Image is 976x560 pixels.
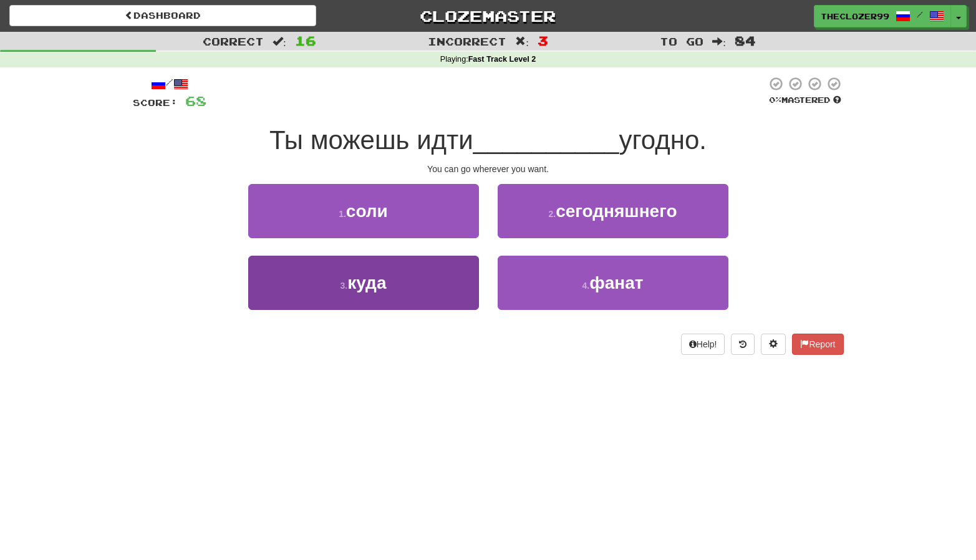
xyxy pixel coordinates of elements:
span: 3 [538,33,548,48]
small: 2 . [548,209,556,219]
a: Clozemaster [335,5,642,27]
div: Mastered [766,95,844,106]
span: : [273,36,286,47]
div: / [133,76,206,92]
span: соли [346,201,388,221]
div: You can go wherever you want. [133,163,844,175]
button: Report [792,334,843,355]
button: Help! [681,334,725,355]
button: 3.куда [248,256,479,310]
span: 84 [735,33,756,48]
span: куда [347,273,386,292]
span: Incorrect [428,35,506,47]
button: 4.фанат [498,256,728,310]
span: : [712,36,726,47]
button: 2.сегодняшнего [498,184,728,238]
span: theclozer99 [821,11,889,22]
span: 0 % [769,95,781,105]
a: Dashboard [9,5,316,26]
span: 68 [185,93,206,109]
span: : [515,36,529,47]
span: To go [660,35,703,47]
small: 3 . [341,281,348,291]
small: 1 . [339,209,346,219]
span: Correct [203,35,264,47]
span: фанат [589,273,643,292]
span: сегодняшнего [556,201,677,221]
span: Score: [133,97,178,108]
strong: Fast Track Level 2 [468,55,536,64]
button: Round history (alt+y) [731,334,755,355]
span: угодно. [619,125,707,155]
span: Ты можешь идти [269,125,473,155]
small: 4 . [582,281,590,291]
a: theclozer99 / [814,5,951,27]
button: 1.соли [248,184,479,238]
span: / [917,10,923,19]
span: __________ [473,125,619,155]
span: 16 [295,33,316,48]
